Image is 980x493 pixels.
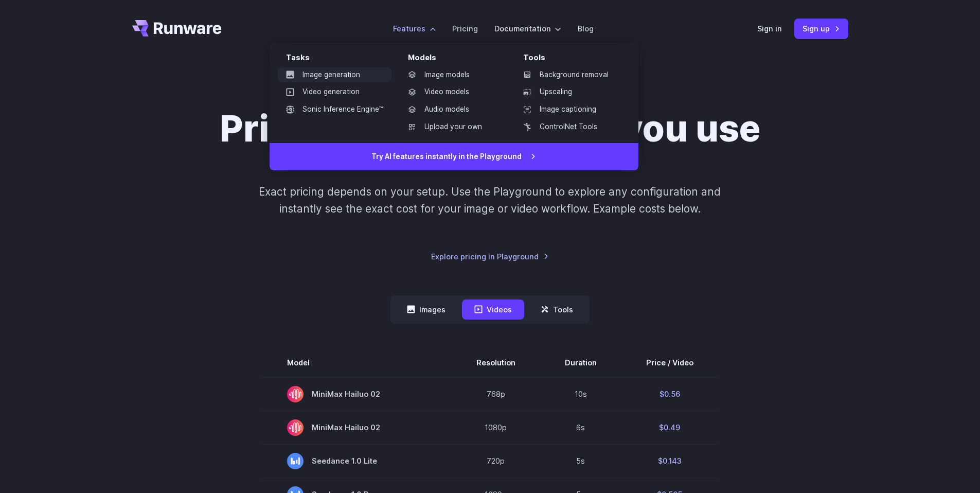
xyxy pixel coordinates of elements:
[523,51,622,67] div: Tools
[400,119,507,135] a: Upload your own
[287,453,427,469] span: Seedance 1.0 Lite
[278,67,391,83] a: Image generation
[621,411,718,444] td: $0.49
[452,348,540,377] th: Resolution
[515,119,622,135] a: ControlNet Tools
[400,84,507,100] a: Video models
[262,348,452,377] th: Model
[393,23,436,34] label: Features
[452,23,478,34] a: Pricing
[395,300,458,320] button: Images
[270,143,638,171] a: Try AI features instantly in the Playground
[757,23,782,34] a: Sign in
[431,251,549,262] a: Explore pricing in Playground
[287,386,427,402] span: MiniMax Hailuo 02
[515,67,622,83] a: Background removal
[540,411,621,444] td: 6s
[528,300,585,320] button: Tools
[494,23,561,34] label: Documentation
[621,444,718,478] td: $0.143
[278,102,391,117] a: Sonic Inference Engine™
[400,102,507,117] a: Audio models
[132,20,222,37] a: Go to /
[794,19,848,39] a: Sign up
[220,107,760,150] h1: Pricing based on what you use
[278,84,391,100] a: Video generation
[515,84,622,100] a: Upscaling
[400,67,507,83] a: Image models
[286,51,391,67] div: Tasks
[540,377,621,411] td: 10s
[540,348,621,377] th: Duration
[621,377,718,411] td: $0.56
[239,183,740,218] p: Exact pricing depends on your setup. Use the Playground to explore any configuration and instantl...
[621,348,718,377] th: Price / Video
[408,51,507,67] div: Models
[452,411,540,444] td: 1080p
[462,300,524,320] button: Videos
[452,377,540,411] td: 768p
[540,444,621,478] td: 5s
[452,444,540,478] td: 720p
[578,23,594,34] a: Blog
[515,102,622,117] a: Image captioning
[287,419,427,436] span: MiniMax Hailuo 02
